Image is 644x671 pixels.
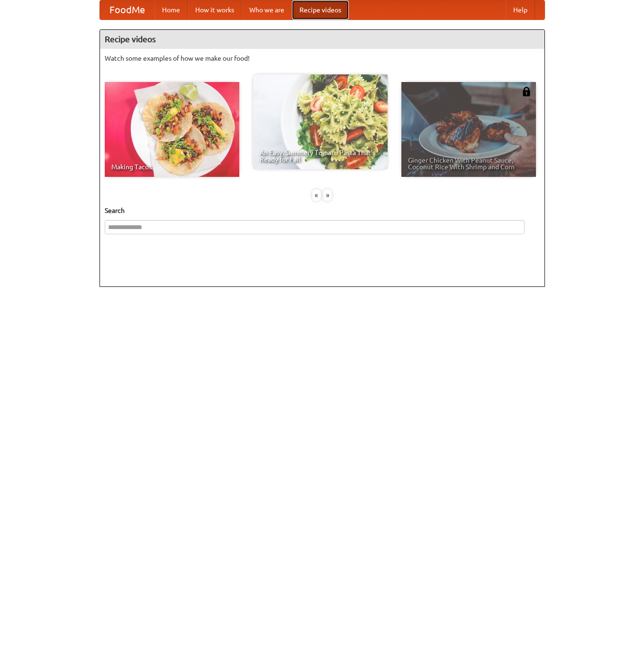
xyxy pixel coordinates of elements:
a: Recipe videos [292,0,349,19]
a: An Easy, Summery Tomato Pasta That's Ready for Fall [253,74,388,169]
h5: Search [105,206,540,215]
div: » [323,189,332,201]
p: Watch some examples of how we make our food! [105,54,540,63]
h4: Recipe videos [100,30,544,49]
img: 483408.png [522,87,531,96]
div: « [312,189,321,201]
a: Help [506,0,535,19]
a: Home [154,0,188,19]
a: How it works [188,0,242,19]
span: An Easy, Summery Tomato Pasta That's Ready for Fall [260,149,381,163]
a: FoodMe [100,0,154,19]
span: Making Tacos [111,164,233,170]
a: Who we are [242,0,292,19]
a: Making Tacos [105,82,239,177]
